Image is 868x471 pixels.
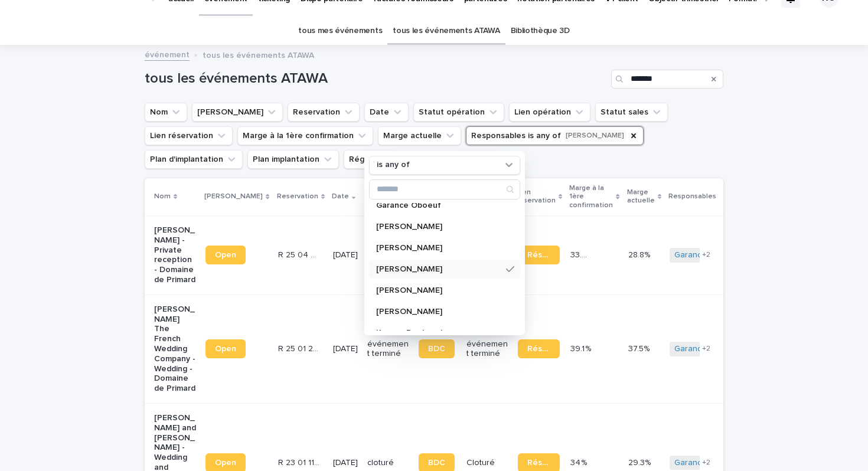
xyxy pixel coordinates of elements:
[376,265,501,273] p: [PERSON_NAME]
[367,339,409,359] p: événement terminé
[627,186,655,208] p: Marge actuelle
[344,150,396,169] button: Région
[145,103,187,122] button: Nom
[215,345,236,353] span: Open
[333,458,358,468] p: [DATE]
[428,459,445,467] span: BDC
[215,459,236,467] span: Open
[376,308,501,316] p: [PERSON_NAME]
[278,248,322,260] p: R 25 04 222
[628,248,652,260] p: 28.8%
[376,244,501,252] p: [PERSON_NAME]
[369,179,520,199] div: Search
[517,186,556,208] p: Lien réservation
[154,190,171,203] p: Nom
[205,339,246,358] a: Open
[378,126,461,145] button: Marge actuelle
[332,190,349,203] p: Date
[668,190,716,203] p: Responsables
[674,344,738,354] a: Garance Oboeuf
[570,456,589,468] p: 34 %
[154,305,196,394] p: [PERSON_NAME] The French Wedding Company - Wedding - Domaine de Primard
[370,180,520,199] input: Search
[377,160,410,170] p: is any of
[518,246,560,264] a: Réservation
[333,344,358,354] p: [DATE]
[298,17,382,45] a: tous mes événements
[203,48,314,61] p: tous les événements ATAWA
[278,342,322,354] p: R 25 01 2185
[145,126,233,145] button: Lien réservation
[367,458,409,468] p: cloturé
[527,251,550,259] span: Réservation
[527,459,550,467] span: Réservation
[145,47,190,61] a: événement
[518,339,560,358] a: Réservation
[466,458,508,468] p: Cloturé
[393,17,500,45] a: tous les événements ATAWA
[674,250,738,260] a: Garance Oboeuf
[247,150,339,169] button: Plan implantation
[154,225,196,285] p: [PERSON_NAME] - Private reception - Domaine de Primard
[376,223,501,231] p: [PERSON_NAME]
[702,251,710,259] span: + 2
[376,201,501,210] p: Garance Oboeuf
[570,342,593,354] p: 39.1 %
[145,150,243,169] button: Plan d'implantation
[333,250,358,260] p: [DATE]
[569,182,613,212] p: Marge à la 1ère confirmation
[278,456,322,468] p: R 23 01 1159
[288,103,360,122] button: Reservation
[205,246,246,264] a: Open
[376,329,501,337] p: Kouros Pentecote
[428,345,445,353] span: BDC
[192,103,283,122] button: Lien Stacker
[364,103,409,122] button: Date
[466,339,508,359] p: événement terminé
[145,70,606,87] h1: tous les événements ATAWA
[511,17,570,45] a: Bibliothèque 3D
[466,126,644,145] button: Responsables
[723,186,772,208] p: Plan d'implantation
[376,286,501,295] p: [PERSON_NAME]
[413,103,504,122] button: Statut opération
[419,339,455,358] a: BDC
[702,459,710,466] span: + 2
[702,345,710,352] span: + 2
[509,103,590,122] button: Lien opération
[204,190,263,203] p: [PERSON_NAME]
[628,456,653,468] p: 29.3%
[628,342,652,354] p: 37.5%
[277,190,318,203] p: Reservation
[527,345,550,353] span: Réservation
[215,251,236,259] span: Open
[674,458,738,468] a: Garance Oboeuf
[570,248,594,260] p: 33.4 %
[595,103,668,122] button: Statut sales
[237,126,373,145] button: Marge à la 1ère confirmation
[611,70,723,89] input: Search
